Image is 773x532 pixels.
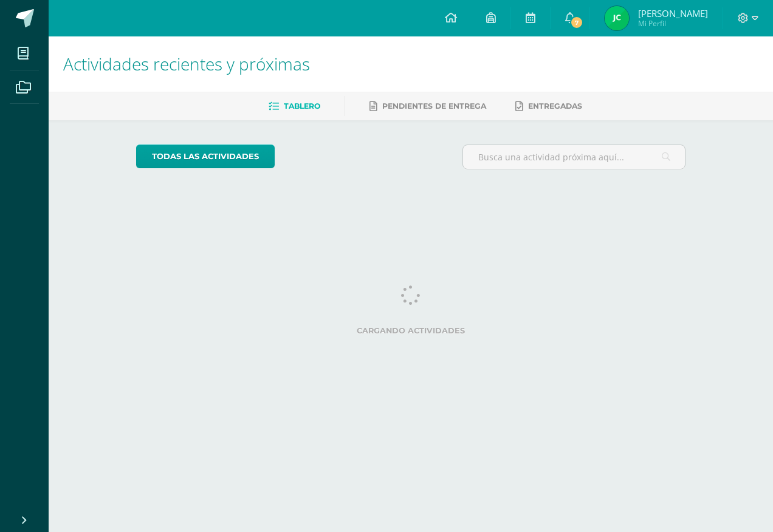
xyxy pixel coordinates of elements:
[463,145,685,169] input: Busca una actividad próxima aquí...
[136,145,275,168] a: todas las Actividades
[369,97,486,116] a: Pendientes de entrega
[528,101,582,111] span: Entregadas
[63,52,310,75] span: Actividades recientes y próximas
[382,101,486,111] span: Pendientes de entrega
[136,326,686,335] label: Cargando actividades
[638,7,708,19] span: [PERSON_NAME]
[605,6,629,30] img: 465d59f71847f9b500bd2f6555298370.png
[638,18,708,29] span: Mi Perfil
[515,97,582,116] a: Entregadas
[284,101,320,111] span: Tablero
[269,97,320,116] a: Tablero
[570,16,583,29] span: 7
